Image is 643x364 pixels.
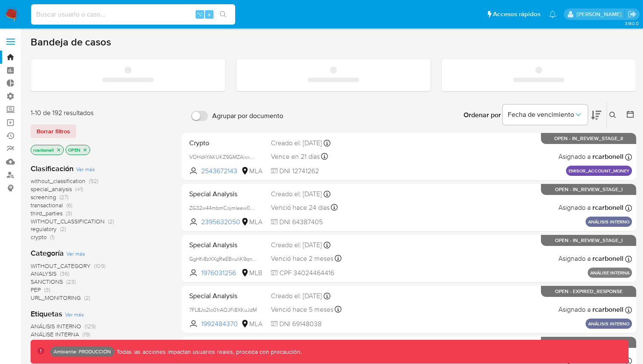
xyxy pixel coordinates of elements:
p: ramiro.carbonell@mercadolibre.com.co [577,10,625,18]
p: Ambiente: PRODUCCIÓN [54,350,111,353]
p: Todas las acciones impactan usuarios reales, proceda con precaución. [114,348,302,356]
button: search-icon [214,8,232,20]
span: ⌥ [196,10,203,18]
a: Salir [628,10,637,19]
a: Notificaciones [549,11,556,18]
span: s [208,10,211,18]
span: Accesos rápidos [493,10,541,19]
input: Buscar usuario o caso... [31,9,235,20]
